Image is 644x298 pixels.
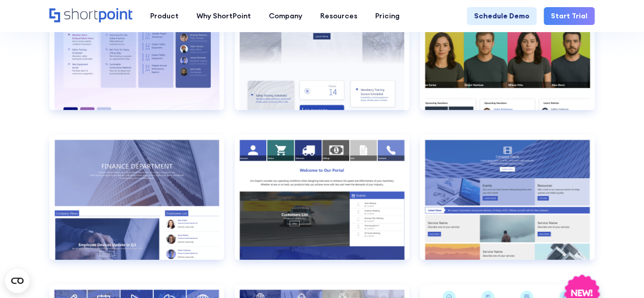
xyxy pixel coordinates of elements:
a: Home [49,8,132,23]
a: Intranet Layout [49,135,224,274]
a: Resources [311,7,366,25]
a: Pricing [366,7,408,25]
a: Intranet Layout 2 [235,135,409,274]
a: Start Trial [544,7,595,25]
div: Why ShortPoint [197,11,251,21]
div: Product [150,11,179,21]
a: Intranet Layout 3 [420,135,595,274]
a: Company [260,7,311,25]
button: Open CMP widget [5,268,30,293]
iframe: Chat Widget [593,249,644,298]
div: Resources [320,11,357,21]
a: Product [141,7,187,25]
div: Pricing [375,11,400,21]
a: Schedule Demo [467,7,537,25]
div: Company [269,11,302,21]
a: Why ShortPoint [187,7,260,25]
